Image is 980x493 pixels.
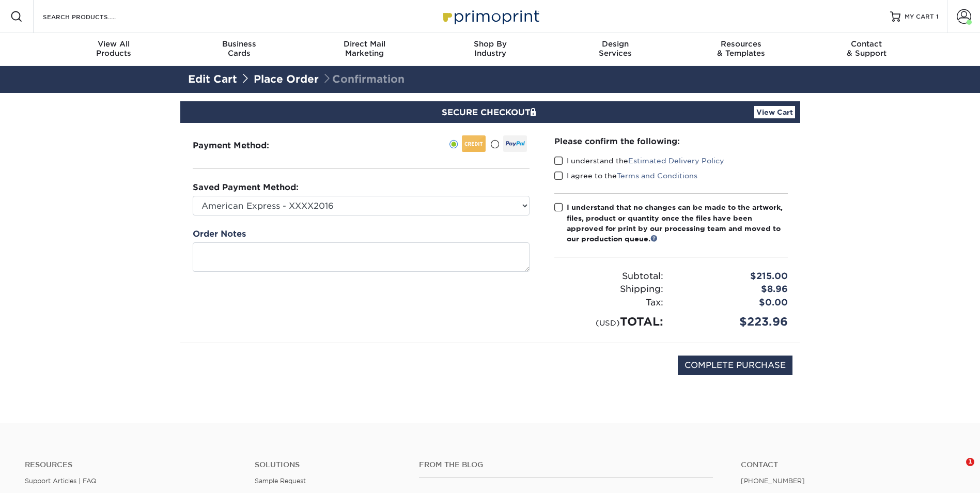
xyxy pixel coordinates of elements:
div: Products [51,39,177,58]
a: Place Order [254,73,319,85]
a: Contact& Support [804,33,929,66]
span: Confirmation [322,73,405,85]
a: Edit Cart [188,73,237,85]
span: 1 [936,13,939,20]
a: Estimated Delivery Policy [628,157,724,165]
h4: Solutions [255,460,403,469]
a: View AllProducts [51,33,177,66]
a: DesignServices [553,33,678,66]
label: I understand the [554,156,724,166]
div: I understand that no changes can be made to the artwork, files, product or quantity once the file... [567,202,788,244]
div: $8.96 [671,283,796,296]
div: Services [553,39,678,58]
span: Business [176,39,302,49]
div: Tax: [547,296,671,310]
span: View All [51,39,177,49]
a: Resources& Templates [678,33,804,66]
div: $223.96 [671,313,796,330]
a: BusinessCards [176,33,302,66]
div: Shipping: [547,283,671,296]
label: Saved Payment Method: [193,181,299,194]
a: Shop ByIndustry [427,33,553,66]
label: Order Notes [193,228,246,240]
div: Cards [176,39,302,58]
div: $0.00 [671,296,796,310]
div: Industry [427,39,553,58]
span: Contact [804,39,929,49]
a: Contact [741,460,955,469]
a: View Cart [754,106,795,118]
span: Design [553,39,678,49]
img: DigiCert Secured Site Seal [188,356,240,386]
div: TOTAL: [547,313,671,330]
label: I agree to the [554,171,697,181]
span: Direct Mail [302,39,427,49]
div: Marketing [302,39,427,58]
iframe: Intercom live chat [945,458,970,483]
input: SEARCH PRODUCTS..... [42,10,143,23]
div: & Templates [678,39,804,58]
span: Shop By [427,39,553,49]
img: Primoprint [439,5,542,27]
div: & Support [804,39,929,58]
input: COMPLETE PURCHASE [678,356,792,375]
span: Resources [678,39,804,49]
a: Terms and Conditions [617,172,697,180]
h3: Payment Method: [193,141,294,150]
span: SECURE CHECKOUT [442,107,539,117]
span: MY CART [905,12,934,21]
h4: From the Blog [419,460,713,469]
div: $215.00 [671,270,796,283]
small: (USD) [596,318,620,327]
a: Direct MailMarketing [302,33,427,66]
a: [PHONE_NUMBER] [741,477,805,485]
span: 1 [966,458,974,466]
div: Please confirm the following: [554,135,788,147]
div: Subtotal: [547,270,671,283]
